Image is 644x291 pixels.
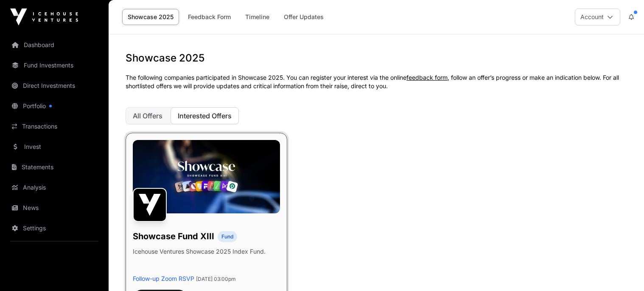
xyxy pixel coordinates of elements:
a: News [7,199,102,217]
button: Account [575,8,620,25]
a: Dashboard [7,36,102,54]
a: Offer Updates [278,9,329,25]
button: Interested Offers [171,107,239,124]
a: Settings [7,219,102,238]
span: All Offers [133,112,162,120]
a: Feedback Form [182,9,236,25]
a: Timeline [240,9,275,25]
a: Portfolio [7,97,102,115]
img: Icehouse Ventures Logo [10,8,78,25]
a: Showcase 2025 [122,9,179,25]
h1: Showcase 2025 [126,51,627,65]
a: Analysis [7,178,102,197]
span: [DATE] 03:00pm [196,276,236,282]
a: Statements [7,158,102,176]
a: Fund Investments [7,56,102,75]
h1: Showcase Fund XIII [133,230,214,242]
img: Showcase Fund XIII [133,188,167,222]
p: The following companies participated in Showcase 2025. You can register your interest via the onl... [126,73,627,90]
span: Interested Offers [178,112,232,120]
a: Direct Investments [7,76,102,95]
a: Transactions [7,117,102,136]
p: Icehouse Ventures Showcase 2025 Index Fund. [133,247,266,256]
a: feedback form [406,74,448,81]
a: Invest [7,137,102,156]
a: Follow-up Zoom RSVP [133,275,194,282]
span: Fund [221,233,233,240]
img: Showcase-Fund-Banner-1.jpg [133,140,280,213]
button: All Offers [126,107,170,124]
